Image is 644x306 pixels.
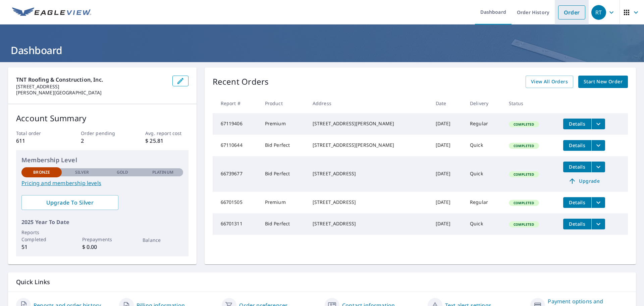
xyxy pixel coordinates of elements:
[465,192,503,213] td: Regular
[509,222,538,227] span: Completed
[567,177,601,185] span: Upgrade
[82,243,122,251] p: $ 0.00
[509,172,538,177] span: Completed
[16,76,167,84] p: TNT Roofing & Construction, Inc.
[465,156,503,192] td: Quick
[313,170,425,177] div: [STREET_ADDRESS]
[27,199,113,206] span: Upgrade To Silver
[567,121,587,127] span: Details
[430,113,465,135] td: [DATE]
[509,143,538,148] span: Completed
[260,192,307,213] td: Premium
[430,156,465,192] td: [DATE]
[21,229,62,243] p: Reports Completed
[591,119,605,129] button: filesDropdownBtn-67119406
[152,169,173,175] p: Platinum
[117,169,128,175] p: Gold
[81,137,124,145] p: 2
[143,236,183,244] p: Balance
[465,213,503,235] td: Quick
[465,93,503,113] th: Delivery
[503,93,558,113] th: Status
[16,130,59,137] p: Total order
[563,162,591,172] button: detailsBtn-66739677
[82,236,122,243] p: Prepayments
[213,156,260,192] td: 66739677
[531,78,568,86] span: View All Orders
[21,218,183,226] p: 2025 Year To Date
[213,93,260,113] th: Report #
[465,113,503,135] td: Regular
[430,93,465,113] th: Date
[16,137,59,145] p: 611
[563,176,605,186] a: Upgrade
[8,43,636,57] h1: Dashboard
[430,213,465,235] td: [DATE]
[21,243,62,251] p: 51
[213,76,269,88] p: Recent Orders
[430,135,465,156] td: [DATE]
[430,192,465,213] td: [DATE]
[313,120,425,127] div: [STREET_ADDRESS][PERSON_NAME]
[563,219,591,229] button: detailsBtn-66701311
[16,112,189,124] p: Account Summary
[313,220,425,227] div: [STREET_ADDRESS]
[313,199,425,206] div: [STREET_ADDRESS]
[563,119,591,129] button: detailsBtn-67119406
[16,84,167,90] p: [STREET_ADDRESS]
[21,156,183,165] p: Membership Level
[591,197,605,208] button: filesDropdownBtn-66701505
[313,142,425,148] div: [STREET_ADDRESS][PERSON_NAME]
[567,199,587,206] span: Details
[591,162,605,172] button: filesDropdownBtn-66739677
[260,93,307,113] th: Product
[567,164,587,170] span: Details
[307,93,430,113] th: Address
[12,7,91,17] img: EV Logo
[567,142,587,148] span: Details
[75,169,89,175] p: Silver
[145,137,188,145] p: $ 25.81
[260,213,307,235] td: Bid Perfect
[465,135,503,156] td: Quick
[591,140,605,151] button: filesDropdownBtn-67110644
[578,76,628,88] a: Start New Order
[21,179,183,187] a: Pricing and membership levels
[558,5,585,19] a: Order
[213,192,260,213] td: 66701505
[213,113,260,135] td: 67119406
[584,78,623,86] span: Start New Order
[81,130,124,137] p: Order pending
[563,197,591,208] button: detailsBtn-66701505
[526,76,573,88] a: View All Orders
[260,135,307,156] td: Bid Perfect
[16,278,628,286] p: Quick Links
[21,195,118,210] a: Upgrade To Silver
[16,90,167,96] p: [PERSON_NAME][GEOGRAPHIC_DATA]
[567,221,587,227] span: Details
[33,169,50,175] p: Bronze
[213,135,260,156] td: 67110644
[591,5,606,20] div: RT
[591,219,605,229] button: filesDropdownBtn-66701311
[563,140,591,151] button: detailsBtn-67110644
[260,156,307,192] td: Bid Perfect
[145,130,188,137] p: Avg. report cost
[509,122,538,127] span: Completed
[509,201,538,205] span: Completed
[260,113,307,135] td: Premium
[213,213,260,235] td: 66701311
